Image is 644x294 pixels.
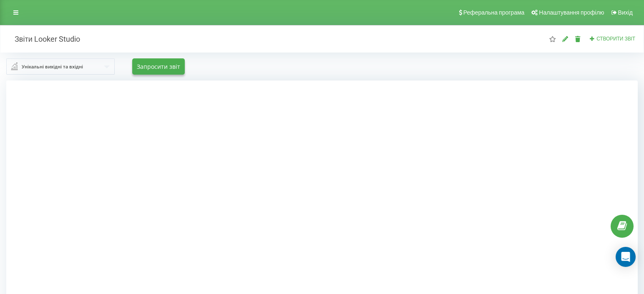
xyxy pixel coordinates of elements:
[463,9,525,16] span: Реферальна програма
[132,58,185,75] button: Запросити звіт
[587,35,638,43] button: Створити звіт
[22,62,83,71] div: Унікальні вихідні та вхідні
[549,36,556,42] i: Цей звіт буде завантажений першим при відкритті "Звіти Looker Studio". Ви можете призначити будь-...
[596,36,635,42] span: Створити звіт
[618,9,633,16] span: Вихід
[562,36,569,42] i: Редагувати звіт
[574,36,581,42] i: Видалити звіт
[589,36,595,41] i: Створити звіт
[539,9,604,16] span: Налаштування профілю
[6,34,80,44] h2: Звіти Looker Studio
[616,247,636,267] div: Open Intercom Messenger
